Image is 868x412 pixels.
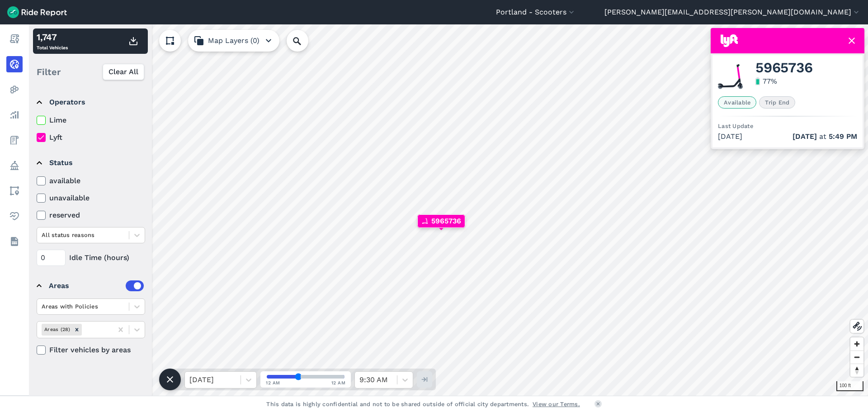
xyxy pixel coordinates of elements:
img: Lyft [721,34,738,47]
span: Last Update [718,123,753,129]
label: reserved [37,210,145,221]
a: Heatmaps [6,81,23,98]
label: Filter vehicles by areas [37,345,145,355]
div: Remove Areas (28) [72,324,82,335]
span: 5965736 [431,216,461,227]
button: Map Layers (0) [188,30,279,52]
summary: Status [37,150,144,175]
img: Lyft scooter [718,64,743,89]
span: Clear All [108,66,138,77]
span: Trip End [759,96,795,109]
span: 5965736 [755,62,812,73]
div: 100 ft [836,381,863,391]
div: Areas (28) [42,324,72,335]
div: Total Vehicles [37,30,68,52]
a: Realtime [6,56,23,72]
label: Lyft [37,132,145,143]
div: Filter [33,58,148,86]
a: Datasets [6,233,23,250]
button: Zoom in [850,337,863,350]
a: Areas [6,183,23,199]
span: 12 AM [266,379,280,386]
button: Portland - Scooters [496,7,576,18]
span: 12 AM [331,379,346,386]
img: Ride Report [7,6,67,18]
button: Clear All [103,64,144,80]
canvas: Map [29,24,868,396]
a: Health [6,208,23,224]
div: Areas [49,280,144,291]
button: Zoom out [850,350,863,364]
a: Analyze [6,107,23,123]
label: unavailable [37,193,145,204]
span: at [793,131,857,142]
label: Lime [37,115,145,126]
input: Search Location or Vehicles [287,30,323,52]
div: [DATE] [718,131,857,142]
summary: Operators [37,90,144,115]
a: Report [6,31,23,47]
span: Available [718,96,756,109]
span: 5:49 PM [829,132,857,141]
button: [PERSON_NAME][EMAIL_ADDRESS][PERSON_NAME][DOMAIN_NAME] [604,7,861,18]
a: View our Terms. [533,400,580,408]
summary: Areas [37,273,144,298]
label: available [37,175,145,186]
div: 1,747 [37,30,68,44]
div: 77 % [763,76,777,87]
button: Reset bearing to north [850,364,863,377]
a: Fees [6,132,23,148]
span: [DATE] [793,132,817,141]
div: Idle Time (hours) [37,250,145,266]
a: Policy [6,157,23,174]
